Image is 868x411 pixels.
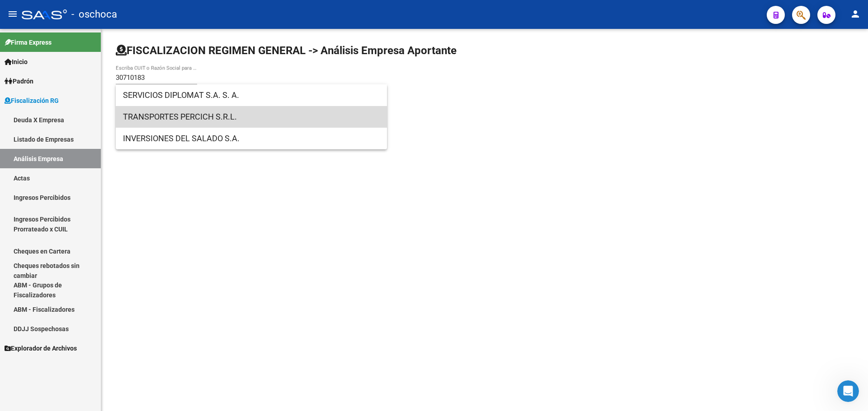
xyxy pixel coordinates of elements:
span: Fiscalización RG [5,96,59,106]
span: Padrón [5,76,33,86]
iframe: Intercom live chat [837,380,859,402]
span: Firma Express [5,37,52,47]
span: SERVICIOS DIPLOMAT S.A. S. A. [123,84,380,106]
span: TRANSPORTES PERCICH S.R.L. [123,106,380,128]
h1: FISCALIZACION REGIMEN GENERAL -> Análisis Empresa Aportante [116,43,457,58]
mat-icon: menu [7,9,18,19]
span: Inicio [5,57,28,67]
span: INVERSIONES DEL SALADO S.A. [123,128,380,149]
mat-icon: person [850,9,861,19]
span: - oschoca [71,5,117,24]
span: Explorador de Archivos [5,343,77,353]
